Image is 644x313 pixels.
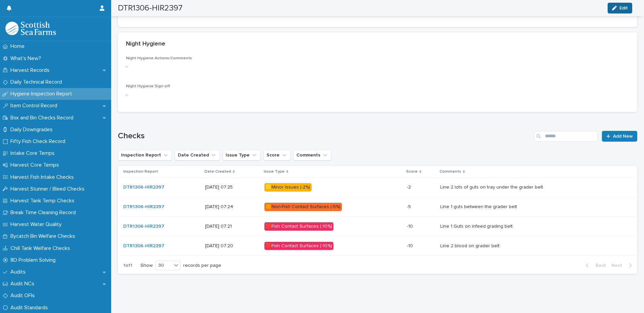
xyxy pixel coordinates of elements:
[407,203,412,210] p: -5
[406,168,418,175] p: Score
[264,168,285,175] p: Issue Type
[8,126,58,133] p: Daily Downgrades
[123,168,158,175] p: Inspection Report
[619,6,628,10] span: Edit
[205,204,259,210] p: [DATE] 07:24
[118,257,138,274] p: 1 of 1
[8,281,40,287] p: Audit NCs
[591,263,606,268] span: Back
[264,203,342,211] div: 🟧Non-Fish Contact Surfaces (-5%)
[118,217,637,236] tr: DTR1306-HIR2397 [DATE] 07:21🟥Fish Contact Surfaces (-10%)-10-10 Line 1 Guts on infeed grading bel...
[123,184,164,190] a: DTR1306-HIR2397
[8,138,71,145] p: Fifty Fish Check Record
[118,236,637,256] tr: DTR1306-HIR2397 [DATE] 07:20🟥Fish Contact Surfaces (-10%)-10-10 Line 2 blood on grader beltLine 2...
[8,186,90,192] p: Harvest Stunner / Bleed Checks
[264,222,333,231] div: 🟥Fish Contact Surfaces (-10%)
[126,56,192,60] span: Night Hygiene Actions/Comments
[440,242,501,249] p: Line 2 blood on grader belt
[156,262,172,269] div: 30
[8,79,67,85] p: Daily Technical Record
[613,134,633,139] span: Add New
[118,3,183,13] h2: DTR1306-HIR2397
[8,221,67,228] p: Harvest Water Quality
[118,150,172,161] button: Inspection Report
[205,224,259,229] p: [DATE] 07:21
[8,209,81,216] p: Break Time Cleaning Record
[8,91,77,97] p: Hygiene Inspection Report
[183,263,221,268] p: records per page
[440,168,461,175] p: Comments
[8,198,80,204] p: Harvest Tank Temp Checks
[580,262,609,268] button: Back
[118,131,531,141] h1: Checks
[8,115,79,121] p: Box and Bin Checks Record
[407,242,414,249] p: -10
[140,263,153,268] p: Show
[602,131,637,142] a: Add New
[440,203,518,210] p: Line 1 guts between the grader belt
[8,257,61,263] p: 8D Problem Solving
[123,243,164,249] a: DTR1306-HIR2397
[407,222,414,229] p: -10
[126,84,170,88] span: Night Hygiene Sign-off
[118,178,637,197] tr: DTR1306-HIR2397 [DATE] 07:25🟨Minor Issues (-2%)-2-2 Line 2 lots of guts on tray under the grader ...
[126,63,629,70] p: -
[123,204,164,210] a: DTR1306-HIR2397
[608,3,632,13] button: Edit
[8,245,75,252] p: Chill Tank Welfare Checks
[407,183,412,190] p: -2
[8,162,64,168] p: Harvest Core Temps
[534,131,598,142] input: Search
[8,103,63,109] p: Item Control Record
[8,55,46,62] p: What's New?
[264,183,312,192] div: 🟨Minor Issues (-2%)
[440,222,514,229] p: Line 1 Guts on infeed grading belt
[609,262,637,268] button: Next
[205,184,259,190] p: [DATE] 07:25
[264,242,333,250] div: 🟥Fish Contact Surfaces (-10%)
[223,150,261,161] button: Issue Type
[8,269,31,275] p: Audits
[205,243,259,249] p: [DATE] 07:20
[8,292,40,299] p: Audit OFIs
[440,183,544,190] p: Line 2 lots of guts on tray under the grader belt
[204,168,231,175] p: Date Created
[123,224,164,229] a: DTR1306-HIR2397
[126,40,165,48] h2: Night Hygiene
[8,67,55,74] p: Harvest Records
[8,174,79,180] p: Harvest Fish Intake Checks
[5,22,56,35] img: mMrefqRFQpe26GRNOUkG
[263,150,291,161] button: Score
[118,197,637,217] tr: DTR1306-HIR2397 [DATE] 07:24🟧Non-Fish Contact Surfaces (-5%)-5-5 Line 1 guts between the grader b...
[8,233,80,239] p: Bycatch Bin Welfare Checks
[611,263,626,268] span: Next
[8,305,53,311] p: Audit Standards
[8,43,30,50] p: Home
[126,91,288,98] p: -
[175,150,220,161] button: Date Created
[293,150,331,161] button: Comments
[8,150,60,156] p: Intake Core Temps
